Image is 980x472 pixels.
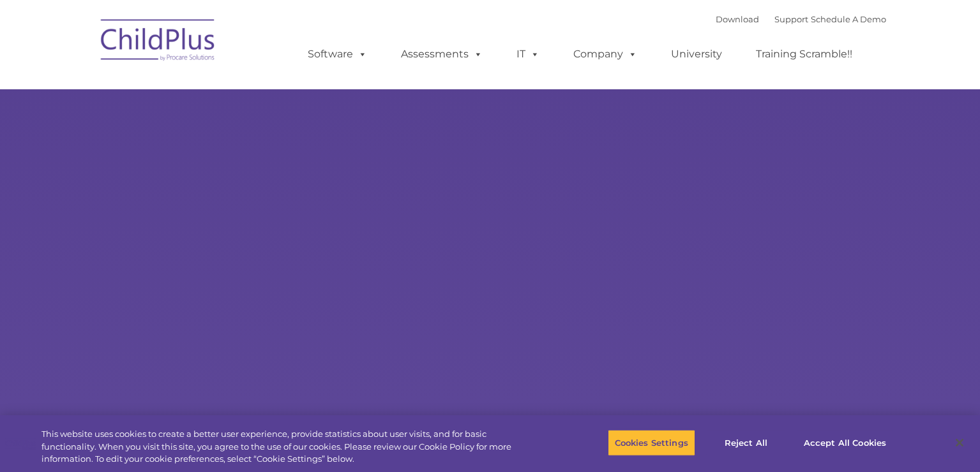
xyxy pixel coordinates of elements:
a: Company [561,41,650,67]
button: Reject All [706,429,786,456]
a: Schedule A Demo [811,14,886,24]
font: | [716,14,886,24]
a: Software [295,41,380,67]
a: Assessments [388,41,495,67]
a: Download [716,14,759,24]
div: This website uses cookies to create a better user experience, provide statistics about user visit... [41,428,539,466]
a: Training Scramble!! [743,41,865,67]
button: Close [946,429,974,457]
img: ChildPlus by Procare Solutions [94,10,222,74]
a: University [658,41,735,67]
button: Cookies Settings [608,429,695,456]
a: Support [774,14,808,24]
button: Accept All Cookies [797,429,893,456]
a: IT [504,41,552,67]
